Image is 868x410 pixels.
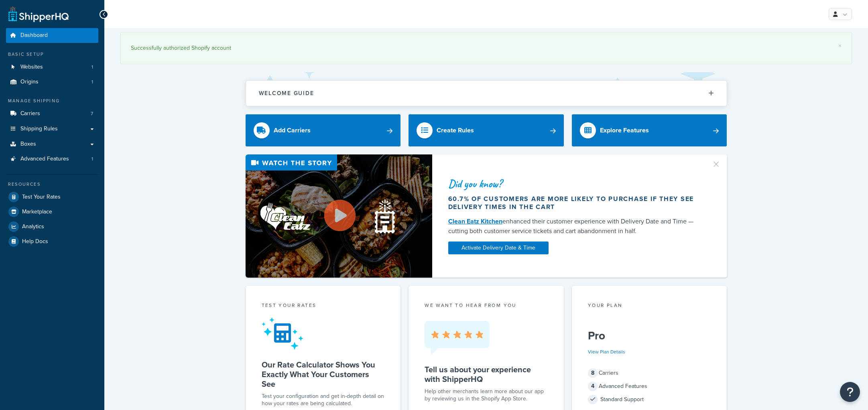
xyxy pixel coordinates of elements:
[448,195,702,211] div: 60.7% of customers are more likely to purchase if they see delivery times in the cart
[6,190,98,204] a: Test Your Rates
[91,156,93,162] span: 1
[588,367,711,379] div: Carriers
[259,90,314,96] h2: Welcome Guide
[588,368,598,378] span: 8
[840,382,860,402] button: Open Resource Center
[6,137,98,152] a: Boxes
[6,205,98,219] a: Marketplace
[6,75,98,89] li: Origins
[6,97,98,104] div: Manage Shipping
[246,81,727,106] button: Welcome Guide
[20,110,40,117] span: Carriers
[20,79,39,85] span: Origins
[425,388,548,402] p: Help other merchants learn more about our app by reviewing us in the Shopify App Store.
[588,302,711,311] div: Your Plan
[246,114,401,146] a: Add Carriers
[262,393,385,407] div: Test your configuration and get in-depth detail on how your rates are being calculated.
[448,217,702,236] div: enhanced their customer experience with Delivery Date and Time — cutting both customer service ti...
[22,223,44,230] span: Analytics
[572,114,727,146] a: Explore Features
[246,154,432,278] img: Video thumbnail
[588,381,711,392] div: Advanced Features
[588,348,625,355] a: View Plan Details
[588,329,711,342] h5: Pro
[6,219,98,234] a: Analytics
[20,64,43,71] span: Websites
[425,302,548,309] p: we want to hear from you
[20,156,69,162] span: Advanced Features
[20,32,48,39] span: Dashboard
[22,194,61,201] span: Test Your Rates
[91,110,93,117] span: 7
[588,394,711,405] div: Standard Support
[91,64,93,71] span: 1
[838,43,842,49] a: ×
[6,106,98,121] li: Carriers
[6,181,98,188] div: Resources
[20,141,36,148] span: Boxes
[448,178,702,189] div: Did you know?
[6,152,98,166] a: Advanced Features1
[6,75,98,89] a: Origins1
[262,360,385,389] h5: Our Rate Calculator Shows You Exactly What Your Customers See
[6,51,98,58] div: Basic Setup
[448,217,502,226] a: Clean Eatz Kitchen
[448,242,549,254] a: Activate Delivery Date & Time
[91,79,93,85] span: 1
[22,238,48,245] span: Help Docs
[437,125,474,136] div: Create Rules
[262,302,385,311] div: Test your rates
[6,122,98,136] a: Shipping Rules
[274,125,311,136] div: Add Carriers
[588,382,598,391] span: 4
[425,365,548,384] h5: Tell us about your experience with ShipperHQ
[6,60,98,75] a: Websites1
[6,234,98,249] a: Help Docs
[131,43,842,54] div: Successfully authorized Shopify account
[6,106,98,121] a: Carriers7
[600,125,649,136] div: Explore Features
[20,126,58,132] span: Shipping Rules
[6,152,98,166] li: Advanced Features
[6,60,98,75] li: Websites
[409,114,564,146] a: Create Rules
[6,28,98,43] a: Dashboard
[22,209,52,215] span: Marketplace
